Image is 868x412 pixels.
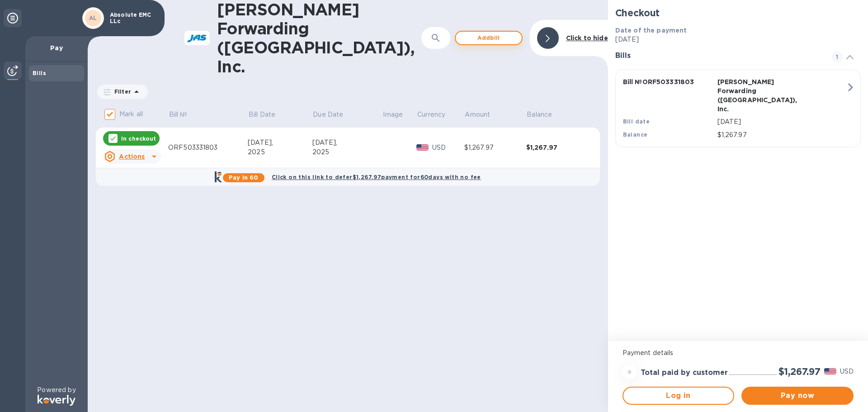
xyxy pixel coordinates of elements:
[623,77,714,86] p: Bill № ORF503331803
[741,387,854,405] button: Pay now
[432,143,464,152] p: USD
[526,143,588,152] div: $1,267.97
[623,348,854,358] p: Payment details
[121,135,156,142] p: In checkout
[272,174,481,180] b: Click on this link to defer $1,267.97 payment for 60 days with no fee
[465,110,490,119] p: Amount
[313,110,343,119] p: Due Date
[312,138,382,147] div: [DATE],
[840,367,854,376] p: USD
[33,70,46,76] b: Bills
[615,7,861,19] h2: Checkout
[248,138,312,147] div: [DATE],
[615,27,687,34] b: Date of the payment
[169,110,188,119] p: Bill №
[717,130,846,140] p: $1,267.97
[778,366,821,377] h2: $1,267.97
[110,12,155,24] p: Absolute EMC LLc
[249,110,275,119] p: Bill Date
[37,385,75,395] p: Powered by
[169,110,199,119] span: Bill №
[623,131,648,138] b: Balance
[832,52,843,62] span: 1
[463,33,514,43] span: Add bill
[119,109,143,119] p: Mark all
[615,70,861,147] button: Bill №ORF503331803[PERSON_NAME] Forwarding ([GEOGRAPHIC_DATA]), Inc.Bill date[DATE]Balance$1,267.97
[641,369,728,377] h3: Total paid by customer
[168,143,248,152] div: ORF503331803
[615,35,861,44] p: [DATE]
[465,110,502,119] span: Amount
[717,77,808,114] p: [PERSON_NAME] Forwarding ([GEOGRAPHIC_DATA]), Inc.
[229,174,258,181] b: Pay in 60
[383,110,403,119] p: Image
[248,147,312,157] div: 2025
[38,395,75,406] img: Logo
[455,31,523,45] button: Addbill
[527,110,564,119] span: Balance
[623,387,735,405] button: Log in
[111,88,131,95] p: Filter
[527,110,552,119] p: Balance
[631,390,726,401] span: Log in
[33,43,80,52] p: Pay
[717,117,846,127] p: [DATE]
[566,34,608,42] b: Click to hide
[249,110,287,119] span: Bill Date
[89,14,97,21] b: AL
[824,368,836,374] img: USD
[749,390,846,401] span: Pay now
[623,365,637,379] div: =
[417,110,445,119] p: Currency
[615,52,821,60] h3: Bills
[623,118,650,125] b: Bill date
[312,147,382,157] div: 2025
[464,143,526,152] div: $1,267.97
[119,153,145,160] u: Actions
[313,110,355,119] span: Due Date
[416,144,429,151] img: USD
